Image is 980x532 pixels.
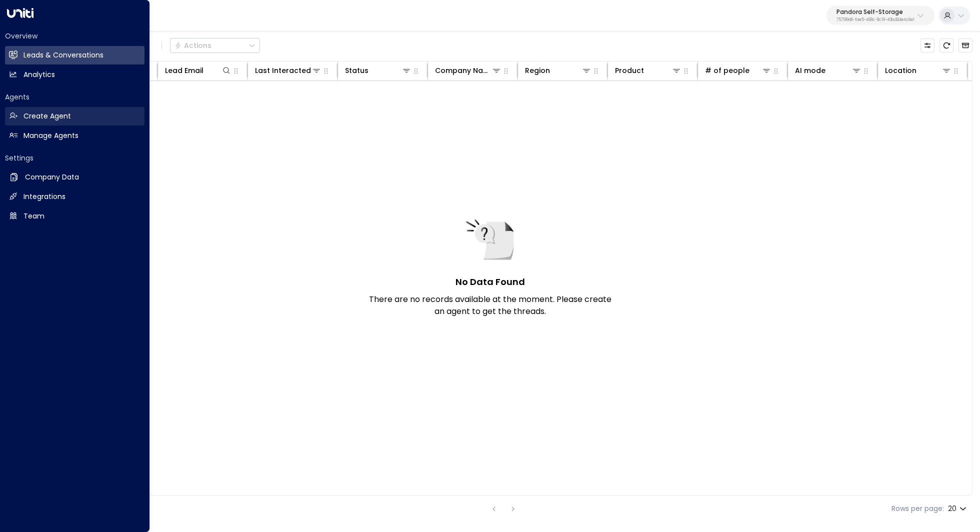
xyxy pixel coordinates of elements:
[23,191,65,202] h2: Integrations
[487,502,519,515] nav: pagination navigation
[345,64,411,76] div: Status
[615,64,681,76] div: Product
[23,130,78,141] h2: Manage Agents
[705,64,749,76] div: # of people
[836,9,914,15] p: Pandora Self-Storage
[165,64,231,76] div: Lead Email
[615,64,644,76] div: Product
[836,18,914,22] p: 757189d6-fae5-468c-8c19-40bd3de4c6e1
[795,64,825,76] div: AI mode
[23,69,55,80] h2: Analytics
[255,64,321,76] div: Last Interacted
[948,501,968,516] div: 20
[795,64,861,76] div: AI mode
[5,31,144,41] h2: Overview
[435,64,491,76] div: Company Name
[5,107,144,125] a: Create Agent
[885,64,916,76] div: Location
[170,38,260,53] div: Button group with a nested menu
[5,126,144,145] a: Manage Agents
[23,211,44,221] h2: Team
[5,65,144,84] a: Analytics
[5,187,144,206] a: Integrations
[5,168,144,186] a: Company Data
[939,38,953,52] span: Refresh
[958,38,972,52] button: Archived Leads
[365,293,615,317] p: There are no records available at the moment. Please create an agent to get the threads.
[5,92,144,102] h2: Agents
[174,41,211,50] div: Actions
[920,38,934,52] button: Customize
[705,64,771,76] div: # of people
[5,207,144,225] a: Team
[5,46,144,64] a: Leads & Conversations
[525,64,550,76] div: Region
[455,275,525,288] h5: No Data Found
[165,64,203,76] div: Lead Email
[345,64,368,76] div: Status
[891,503,944,514] label: Rows per page:
[23,50,103,60] h2: Leads & Conversations
[5,153,144,163] h2: Settings
[885,64,951,76] div: Location
[255,64,311,76] div: Last Interacted
[170,38,260,53] button: Actions
[826,6,934,25] button: Pandora Self-Storage757189d6-fae5-468c-8c19-40bd3de4c6e1
[525,64,591,76] div: Region
[435,64,501,76] div: Company Name
[23,111,71,121] h2: Create Agent
[25,172,79,182] h2: Company Data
